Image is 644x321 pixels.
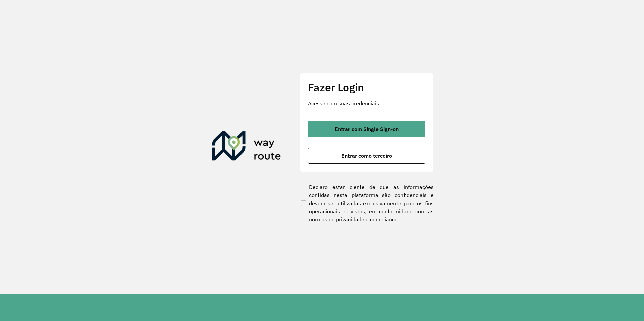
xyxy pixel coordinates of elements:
button: button [308,148,425,164]
h2: Fazer Login [308,81,425,94]
span: Entrar com Single Sign-on [335,126,399,132]
button: button [308,121,425,137]
span: Entrar como terceiro [341,153,392,158]
p: Acesse com suas credenciais [308,99,425,107]
label: Declaro estar ciente de que as informações contidas nesta plataforma são confidenciais e devem se... [300,183,434,223]
img: Roteirizador AmbevTech [212,131,281,163]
